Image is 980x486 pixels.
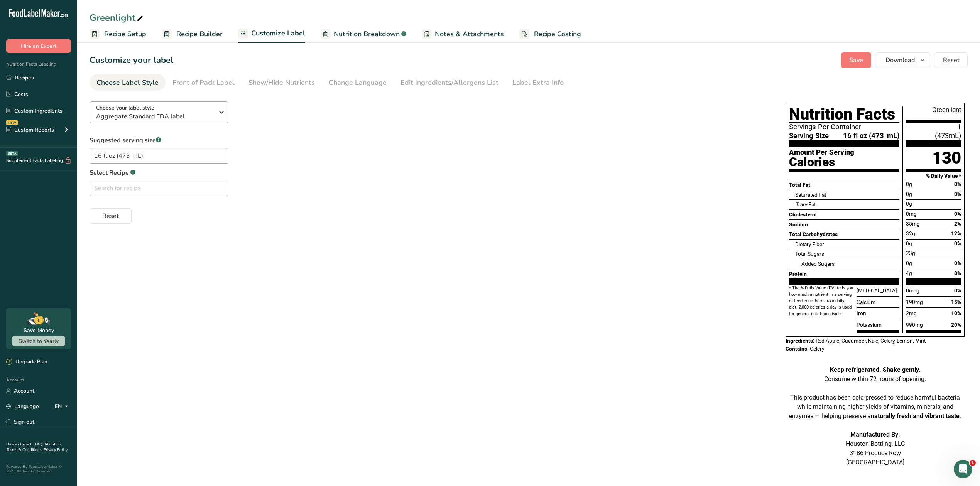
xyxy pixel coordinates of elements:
[6,400,39,413] a: Language
[954,260,961,266] span: 0%
[810,346,824,352] span: Celery
[906,220,920,228] span: 35mg
[789,132,829,140] span: Serving Size
[96,112,214,121] span: Aggregate Standard FDA label
[906,240,912,248] span: 0g
[795,192,826,198] span: Saturated Fat
[789,211,817,218] span: Cholesterol
[789,155,899,169] div: Calories
[801,261,835,267] span: Added Sugars
[954,221,961,227] span: 2%
[329,78,387,88] div: Change Language
[954,287,961,295] span: 0%
[789,271,807,277] span: Protein
[334,29,400,39] span: Nutrition Breakdown
[6,151,18,156] div: BETA
[906,259,912,267] span: 0g
[906,229,915,238] span: 32g
[248,78,315,88] div: Show/Hide Nutrients
[954,270,961,276] span: 8%
[876,52,930,68] button: Download
[238,25,305,43] a: Customize Label
[906,286,954,295] div: 0mcg
[6,39,71,53] button: Hire an Expert
[55,402,71,411] div: EN
[90,11,145,25] div: Greenlight
[35,442,44,447] a: FAQ .
[6,442,61,452] a: About Us .
[422,25,504,43] a: Notes & Attachments
[849,56,863,65] span: Save
[12,336,65,346] button: Switch to Yearly
[906,269,912,277] span: 4g
[951,321,961,329] span: 20%
[795,251,824,257] span: Total Sugars
[906,309,951,318] div: 2mg
[400,78,498,88] div: Edit Ingredients/Allergens List
[512,78,564,88] div: Label Extra Info
[786,337,814,344] span: Ingredients:
[96,104,154,112] span: Choose your label style
[906,297,951,307] div: 190mg
[789,182,810,188] span: Total Fat
[935,52,968,68] button: Reset
[850,431,900,438] strong: Manufactured By:
[885,56,915,65] span: Download
[795,201,808,208] i: Trans
[44,447,68,452] a: Privacy Policy
[90,181,228,196] input: Search for recipe
[176,29,223,39] span: Recipe Builder
[906,210,917,218] span: 0mg
[6,442,34,447] a: Hire an Expert .
[786,365,965,384] p: Consume within 72 hours of opening.
[90,25,146,43] a: Recipe Setup
[857,298,875,306] span: Calcium
[7,447,44,452] a: Terms & Conditions .
[96,78,159,88] div: Choose Label Style
[6,126,54,134] div: Custom Reports
[951,309,961,317] span: 10%
[786,430,965,467] p: Houston Bottling, LLC 3186 Produce Row [GEOGRAPHIC_DATA]
[954,191,961,197] span: 0%
[903,106,961,123] div: Greenlight
[789,106,903,123] div: Nutrition Facts
[786,346,809,352] span: Contains:
[857,321,882,329] span: Potassium
[789,123,899,132] span: Servings Per Container
[970,460,976,466] span: 1
[251,28,305,39] span: Customize Label
[90,101,228,123] button: Choose your label style Aggregate Standard FDA label
[932,150,961,167] span: 130
[19,337,59,345] span: Switch to Yearly
[6,464,71,474] div: Powered By FoodLabelMaker © 2025 All Rights Reserved
[90,208,132,224] button: Reset
[816,337,926,344] span: Red Apple, Cucumber, Kale, Celery, Lemon, Mint
[954,181,961,187] span: 0%
[906,180,912,188] span: 0g
[172,78,235,88] div: Front of Pack Label
[795,201,816,208] span: Fat
[519,25,581,43] a: Recipe Costing
[906,320,951,330] div: 990mg
[90,168,228,177] label: Select Recipe
[789,221,808,228] span: Sodium
[104,29,146,39] span: Recipe Setup
[841,52,871,68] button: Save
[906,123,961,140] span: 1 (473mL)
[90,136,228,145] label: Suggested serving size
[786,393,965,421] p: This product has been cold-pressed to reduce harmful bacteria while maintaining higher yields of ...
[951,230,961,236] span: 12%
[906,200,912,208] span: 0g
[954,460,972,478] iframe: Intercom live chat
[857,287,897,295] span: [MEDICAL_DATA]
[789,285,853,333] div: * The % Daily Value (DV) tells you how much a nutrient in a serving of food contributes to a dail...
[102,211,119,221] span: Reset
[954,240,961,246] span: 0%
[951,298,961,306] span: 15%
[906,190,912,198] span: 0g
[789,132,899,140] span: 16 fl oz (473 mL)
[534,29,581,39] span: Recipe Costing
[435,29,504,39] span: Notes & Attachments
[906,249,915,257] span: 23g
[24,326,54,334] div: Save Money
